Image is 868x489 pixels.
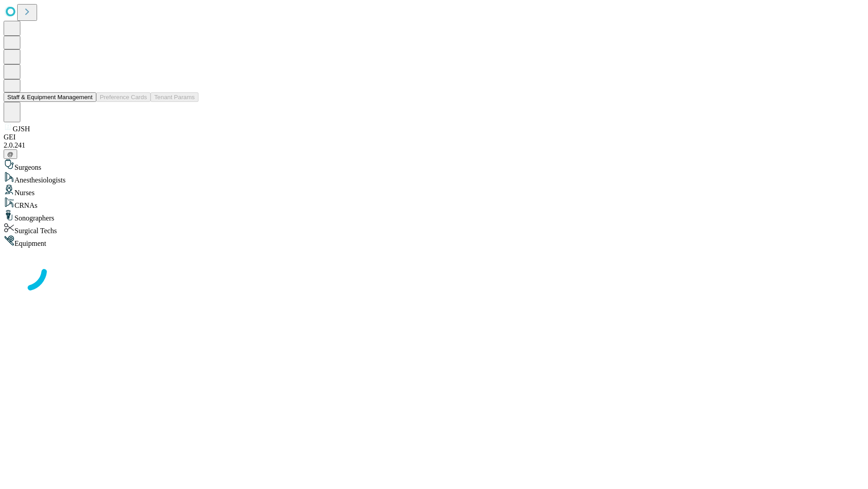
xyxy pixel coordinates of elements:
[4,172,864,184] div: Anesthesiologists
[4,141,864,149] div: 2.0.241
[4,235,864,248] div: Equipment
[13,125,30,133] span: GJSH
[4,222,864,235] div: Surgical Techs
[151,92,198,102] button: Tenant Params
[4,92,96,102] button: Staff & Equipment Management
[96,92,151,102] button: Preference Cards
[4,133,864,141] div: GEI
[7,151,14,158] span: @
[4,149,17,159] button: @
[4,159,864,172] div: Surgeons
[4,184,864,197] div: Nurses
[4,197,864,210] div: CRNAs
[4,210,864,222] div: Sonographers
